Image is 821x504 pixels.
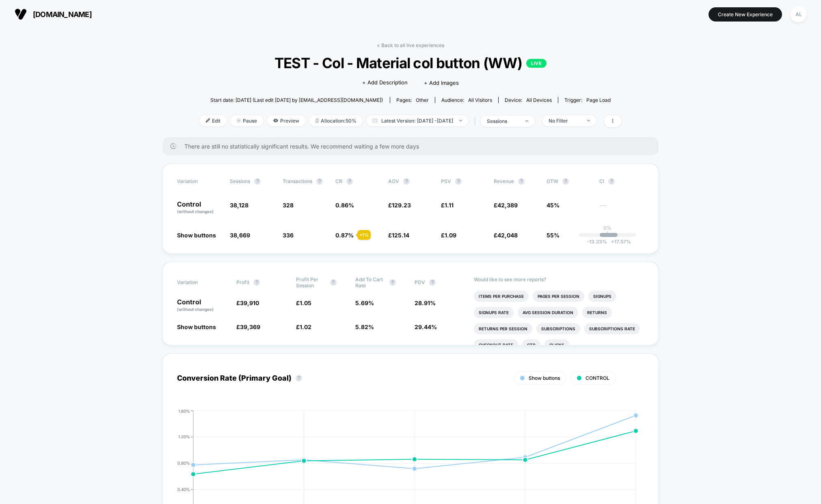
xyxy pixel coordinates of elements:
[788,6,809,23] button: AL
[309,115,363,126] span: Allocation: 50%
[547,232,560,239] span: 55%
[296,299,311,306] span: £
[416,97,429,103] span: other
[283,202,294,209] span: 328
[296,323,311,330] span: £
[587,120,590,121] img: end
[547,202,560,209] span: 45%
[355,276,385,289] span: Add To Cart Rate
[522,339,540,351] li: Ctr
[441,202,454,209] span: £
[296,375,302,381] button: ?
[497,232,518,239] span: 42,048
[455,178,462,185] button: ?
[177,178,222,185] span: Variation
[608,178,615,185] button: ?
[392,232,409,239] span: 125.14
[586,97,611,103] span: Page Load
[599,178,644,185] span: CI
[392,202,411,209] span: 129.23
[240,299,259,306] span: 39,910
[497,202,518,209] span: 42,389
[603,225,611,231] p: 0%
[236,279,249,285] span: Profit
[487,118,519,124] div: sessions
[254,178,261,185] button: ?
[415,299,436,306] span: 28.91 %
[231,115,263,126] span: Pause
[237,118,241,123] img: end
[355,323,374,330] span: 5.82 %
[445,202,454,209] span: 1.11
[494,178,514,184] span: Revenue
[367,115,468,126] span: Latest Version: [DATE] - [DATE]
[283,232,294,239] span: 336
[388,202,411,209] span: £
[316,178,323,185] button: ?
[15,8,27,20] img: Visually logo
[177,276,222,289] span: Variation
[536,323,580,334] li: Subscriptions
[518,307,578,318] li: Avg Session Duration
[441,178,451,184] span: PSV
[472,115,481,127] span: |
[611,239,614,245] span: +
[547,178,591,185] span: OTW
[230,232,250,239] span: 38,669
[599,203,644,215] span: ---
[346,178,353,185] button: ?
[549,118,581,124] div: No Filter
[441,97,492,103] div: Audience:
[362,79,408,87] span: + Add Description
[415,279,425,285] span: PDV
[526,97,552,103] span: all devices
[562,178,569,185] button: ?
[474,276,644,282] p: Would like to see more reports?
[474,291,529,302] li: Items Per Purchase
[607,231,608,237] p: |
[315,118,319,123] img: rebalance
[206,118,210,123] img: edit
[544,339,569,351] li: Clicks
[200,115,227,126] span: Edit
[177,232,216,239] span: Show buttons
[474,323,532,334] li: Returns Per Session
[607,239,631,245] span: 17.57 %
[474,307,514,318] li: Signups Rate
[498,97,558,103] span: Device:
[283,178,312,184] span: Transactions
[586,375,609,381] span: CONTROL
[236,323,260,330] span: £
[389,279,396,286] button: ?
[210,97,383,103] span: Start date: [DATE] (Last edit [DATE] by [EMAIL_ADDRESS][DOMAIN_NAME])
[177,461,190,465] tspan: 0.80%
[709,7,782,22] button: Create New Experience
[184,143,642,150] span: There are still no statistically significant results. We recommend waiting a few more days
[178,434,190,439] tspan: 1.20%
[445,232,456,239] span: 1.09
[415,323,437,330] span: 29.44 %
[582,307,612,318] li: Returns
[791,6,806,22] div: AL
[373,118,377,123] img: calendar
[335,178,342,184] span: CR
[177,487,190,492] tspan: 0.40%
[296,276,326,289] span: Profit Per Session
[526,59,547,68] p: LIVE
[533,291,584,302] li: Pages Per Session
[518,178,525,185] button: ?
[424,80,459,86] span: + Add Images
[177,307,214,312] span: (without changes)
[529,375,560,381] span: Show buttons
[429,279,436,286] button: ?
[221,54,600,71] span: TEST - Col - Material col button (WW)
[12,8,94,21] button: [DOMAIN_NAME]
[240,323,260,330] span: 39,369
[396,97,429,103] div: Pages:
[236,299,259,306] span: £
[403,178,410,185] button: ?
[525,120,528,122] img: end
[177,201,222,215] p: Control
[459,120,462,121] img: end
[300,323,311,330] span: 1.02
